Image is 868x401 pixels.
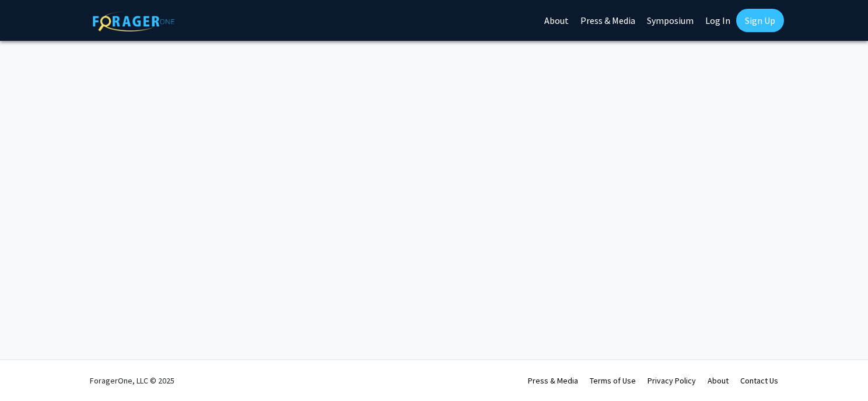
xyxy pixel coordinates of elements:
a: Press & Media [528,375,578,386]
a: Privacy Policy [647,375,696,386]
a: Terms of Use [590,375,636,386]
div: ForagerOne, LLC © 2025 [90,360,174,401]
a: About [708,375,729,386]
a: Sign Up [736,9,784,32]
img: ForagerOne Logo [93,11,174,32]
a: Contact Us [740,375,778,386]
